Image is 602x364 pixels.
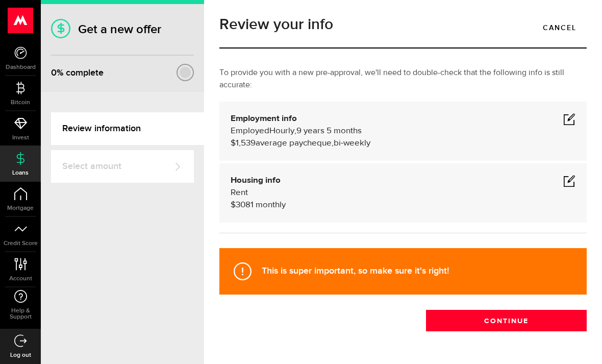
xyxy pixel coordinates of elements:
[334,139,370,148] span: bi-weekly
[8,4,39,35] button: Open LiveChat chat widget
[262,265,449,276] strong: This is super important, so make sure it's right!
[51,67,57,78] span: 0
[219,17,587,32] h1: Review your info
[219,67,587,91] p: To provide you with a new pre-approval, we'll need to double-check that the following info is sti...
[231,127,269,135] span: Employed
[296,127,362,135] span: 9 years 5 months
[231,139,256,148] span: $1,539
[231,114,297,123] b: Employment info
[256,139,334,148] span: average paycheque,
[533,17,587,38] a: Cancel
[51,64,104,82] div: % complete
[51,112,204,145] a: Review information
[231,176,281,185] b: Housing info
[231,188,248,197] span: Rent
[426,310,587,331] button: Continue
[51,150,194,183] a: Select amount
[51,22,194,37] h1: Get a new offer
[231,201,236,209] span: $
[236,201,254,209] span: 3081
[294,127,296,135] span: ,
[256,201,286,209] span: monthly
[269,127,294,135] span: Hourly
